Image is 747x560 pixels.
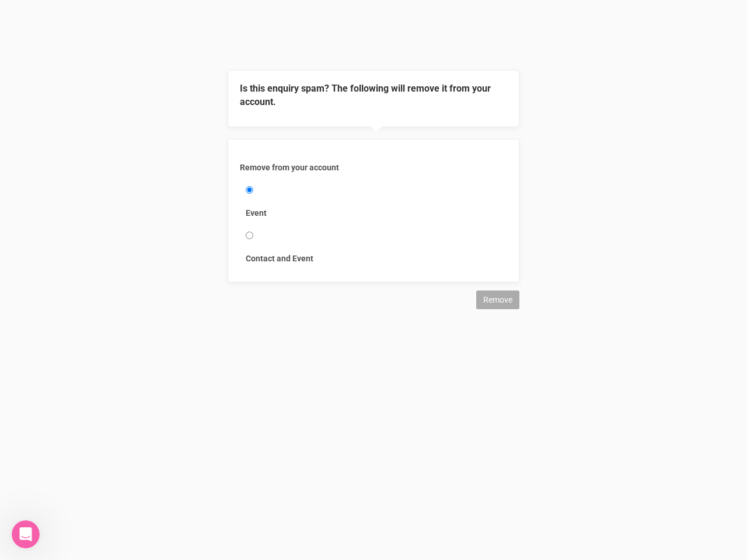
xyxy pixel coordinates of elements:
legend: Is this enquiry spam? The following will remove it from your account. [240,82,507,109]
label: Contact and Event [246,253,501,264]
iframe: Intercom live chat [12,520,40,548]
label: Event [246,207,501,219]
input: Remove [476,290,519,309]
input: Event [246,186,253,194]
label: Remove from your account [240,162,507,173]
input: Contact and Event [246,232,253,239]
